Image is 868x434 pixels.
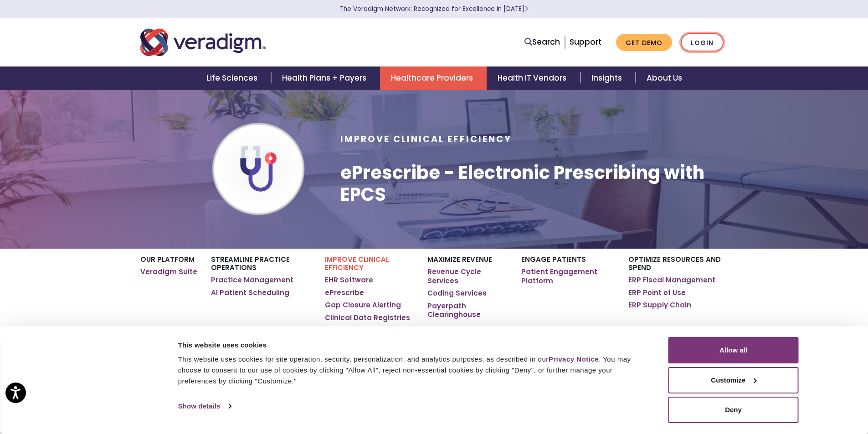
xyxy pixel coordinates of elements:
a: Practice Management [211,276,293,285]
button: Customize [668,367,799,393]
span: Improve Clinical Efficiency [340,133,512,145]
a: Search [524,36,560,48]
div: This website uses cookies for site operation, security, personalization, and analytics purposes, ... [178,354,648,387]
a: ERP Fiscal Management [628,276,715,285]
a: Patient Engagement Platform [521,267,615,285]
a: Show details [178,399,231,413]
a: eChart Courier [325,326,379,335]
a: Life Sciences [195,66,271,90]
h1: ePrescribe - Electronic Prescribing with EPCS [340,162,728,205]
a: Login [681,33,724,52]
iframe: Drift Chat Widget [693,368,857,423]
a: Privacy Notice [549,355,599,363]
img: Veradigm logo [140,27,266,57]
span: Learn More [524,5,529,13]
div: This website uses cookies [178,340,648,351]
a: Support [570,36,601,47]
a: Payerpath Clearinghouse [427,301,507,319]
a: The Veradigm Network: Recognized for Excellence in [DATE]Learn More [340,5,529,13]
a: Healthcare Providers [380,66,487,90]
a: About Us [636,66,693,90]
a: Veradigm Suite [140,267,197,276]
a: AI Patient Scheduling [211,288,289,297]
a: Revenue Cycle Services [427,267,507,285]
a: Clinical Data Registries [325,313,410,322]
a: Health Plans + Payers [271,66,380,90]
a: ERP Supply Chain [628,301,691,310]
a: Gap Closure Alerting [325,301,401,310]
a: ERP Point of Use [628,288,686,297]
a: ePrescribe [325,288,364,297]
a: Health IT Vendors [487,66,580,90]
a: EHR Software [325,276,373,285]
button: Deny [668,397,799,423]
button: Allow all [668,337,799,363]
a: Get Demo [616,34,672,51]
a: Insights [580,66,636,90]
a: Coding Services [427,289,487,298]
